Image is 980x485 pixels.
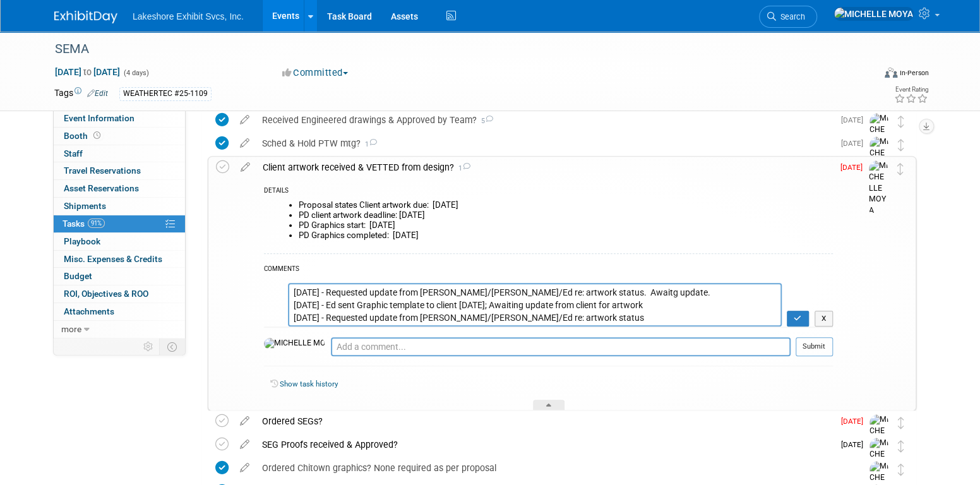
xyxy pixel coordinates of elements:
[54,303,185,320] a: Attachments
[454,164,470,172] span: 1
[234,416,256,427] a: edit
[759,6,817,28] a: Search
[54,110,185,127] a: Event Information
[54,215,185,232] a: Tasks91%
[841,440,869,449] span: [DATE]
[54,198,185,215] a: Shipments
[64,113,134,123] span: Event Information
[54,66,121,78] span: [DATE] [DATE]
[299,200,833,210] li: Proposal states Client artwork due: [DATE]
[256,109,834,131] div: Received Engineered drawings & Approved by Team?
[64,254,162,264] span: Misc. Expenses & Credits
[63,219,105,229] span: Tasks
[898,464,904,476] i: Move task
[477,117,493,125] span: 5
[54,321,185,338] a: more
[841,417,869,426] span: [DATE]
[264,338,325,349] img: MICHELLE MOYA
[264,263,833,277] div: COMMENTS
[160,338,186,355] td: Toggle Event Tabs
[299,210,833,220] li: PD client artwork deadline: [DATE]
[138,338,160,355] td: Personalize Event Tab Strip
[256,410,834,432] div: Ordered SEGs?
[234,138,256,149] a: edit
[256,457,844,479] div: Ordered Chitown graphics? None required as per proposal
[64,289,148,299] span: ROI, Objectives & ROO
[898,116,904,128] i: Move task
[133,11,244,21] span: Lakeshore Exhibit Svcs, Inc.
[288,283,782,326] textarea: [DATE] - Requested update from [PERSON_NAME]/[PERSON_NAME]/Ed re: artwork status. Awaitg update. ...
[54,128,185,145] a: Booth
[64,236,100,246] span: Playbook
[834,7,914,21] img: MICHELLE MOYA
[64,201,106,211] span: Shipments
[234,462,256,474] a: edit
[54,145,185,162] a: Staff
[91,131,103,140] span: Booth not reserved yet
[841,139,869,148] span: [DATE]
[256,434,834,455] div: SEG Proofs received & Approved?
[361,140,377,148] span: 1
[88,219,105,228] span: 91%
[841,116,869,124] span: [DATE]
[796,337,833,356] button: Submit
[234,114,256,126] a: edit
[815,311,834,327] button: X
[54,285,185,302] a: ROI, Objectives & ROO
[776,12,805,21] span: Search
[87,89,108,98] a: Edit
[64,165,141,176] span: Travel Reservations
[869,160,888,216] img: MICHELLE MOYA
[64,271,92,281] span: Budget
[899,68,929,78] div: In-Person
[799,66,929,85] div: Event Format
[64,306,114,316] span: Attachments
[897,163,904,175] i: Move task
[898,139,904,151] i: Move task
[256,157,833,178] div: Client artwork received & VETTED from design?
[280,380,338,388] a: Show task history
[54,180,185,197] a: Asset Reservations
[869,113,888,169] img: MICHELLE MOYA
[840,163,869,172] span: [DATE]
[54,11,117,23] img: ExhibitDay
[54,162,185,179] a: Travel Reservations
[54,87,108,101] td: Tags
[64,131,103,141] span: Booth
[869,414,888,470] img: MICHELLE MOYA
[81,67,93,77] span: to
[264,186,833,197] div: DETAILS
[256,133,834,154] div: Sched & Hold PTW mtg?
[898,440,904,452] i: Move task
[54,251,185,268] a: Misc. Expenses & Credits
[234,162,256,173] a: edit
[54,233,185,250] a: Playbook
[869,136,888,192] img: MICHELLE MOYA
[264,284,282,301] img: MICHELLE MOYA
[885,68,897,78] img: Format-Inperson.png
[64,183,139,193] span: Asset Reservations
[64,148,83,159] span: Staff
[299,220,833,231] li: PD Graphics start: [DATE]
[234,439,256,450] a: edit
[51,38,854,61] div: SEMA
[119,87,212,100] div: WEATHERTEC #25-1109
[898,417,904,429] i: Move task
[299,231,833,241] li: PD Graphics completed: [DATE]
[122,69,149,77] span: (4 days)
[61,324,81,334] span: more
[54,268,185,285] a: Budget
[894,87,928,93] div: Event Rating
[278,66,353,80] button: Committed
